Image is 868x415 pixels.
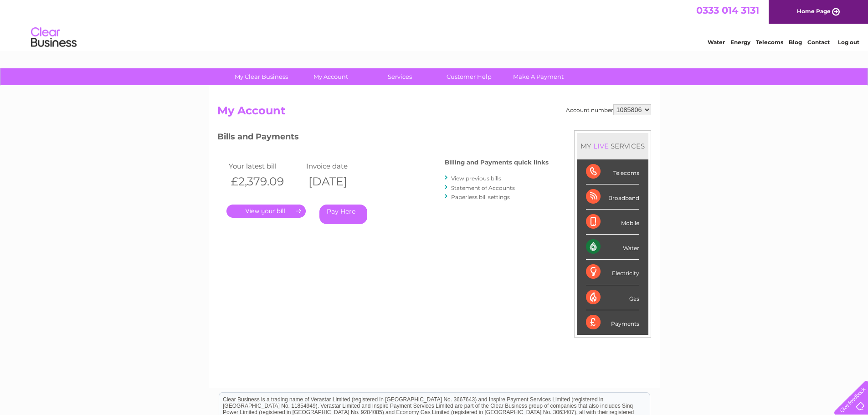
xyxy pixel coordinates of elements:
[591,142,611,150] div: LIVE
[217,130,549,146] h3: Bills and Payments
[226,172,304,191] th: £2,379.09
[586,310,639,335] div: Payments
[431,68,507,85] a: Customer Help
[807,39,830,46] a: Contact
[838,39,859,46] a: Log out
[304,160,381,172] td: Invoice date
[586,260,639,285] div: Electricity
[451,194,510,200] a: Paperless bill settings
[789,39,802,46] a: Blog
[730,39,750,46] a: Energy
[501,68,576,85] a: Make A Payment
[226,160,304,172] td: Your latest bill
[586,235,639,260] div: Water
[451,175,501,182] a: View previous bills
[31,24,77,51] img: logo.png
[319,205,367,224] a: Pay Here
[586,285,639,310] div: Gas
[224,68,299,85] a: My Clear Business
[226,205,306,218] a: .
[708,39,725,46] a: Water
[586,159,639,184] div: Telecoms
[304,172,381,191] th: [DATE]
[445,159,549,166] h4: Billing and Payments quick links
[566,104,651,115] div: Account number
[293,68,368,85] a: My Account
[756,39,783,46] a: Telecoms
[696,5,759,16] a: 0333 014 3131
[577,133,648,159] div: MY SERVICES
[586,210,639,235] div: Mobile
[362,68,437,85] a: Services
[451,184,515,191] a: Statement of Accounts
[219,5,650,44] div: Clear Business is a trading name of Verastar Limited (registered in [GEOGRAPHIC_DATA] No. 3667643...
[586,184,639,210] div: Broadband
[217,104,651,122] h2: My Account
